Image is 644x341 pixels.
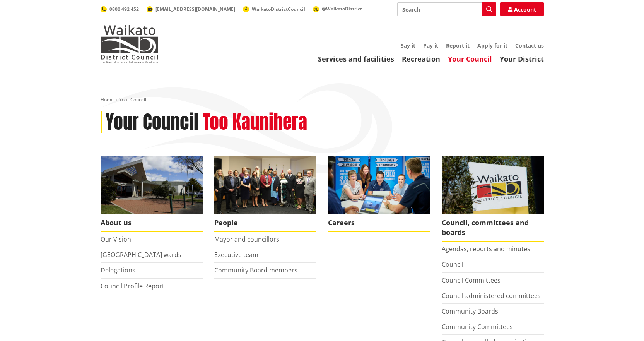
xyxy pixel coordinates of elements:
[442,276,501,284] a: Council Committees
[318,54,394,63] a: Services and facilities
[214,235,279,243] a: Mayor and councillors
[442,291,541,300] a: Council-administered committees
[101,25,159,63] img: Waikato District Council - Te Kaunihera aa Takiwaa o Waikato
[155,6,235,12] span: [EMAIL_ADDRESS][DOMAIN_NAME]
[423,42,438,49] a: Pay it
[446,42,470,49] a: Report it
[101,156,203,214] img: WDC Building 0015
[101,282,164,290] a: Council Profile Report
[442,307,498,315] a: Community Boards
[500,54,544,63] a: Your District
[313,5,362,12] a: @WaikatoDistrict
[477,42,507,49] a: Apply for it
[442,322,513,331] a: Community Committees
[397,2,496,16] input: Search input
[147,6,235,12] a: [EMAIL_ADDRESS][DOMAIN_NAME]
[402,54,440,63] a: Recreation
[322,5,362,12] span: @WaikatoDistrict
[252,6,305,12] span: WaikatoDistrictCouncil
[214,250,258,259] a: Executive team
[442,260,463,269] a: Council
[214,214,316,232] span: People
[328,156,430,214] img: Office staff in meeting - Career page
[442,156,544,242] a: Waikato-District-Council-sign Council, committees and boards
[214,156,316,214] img: 2022 Council
[515,42,544,49] a: Contact us
[101,96,114,103] a: Home
[106,111,198,134] h1: Your Council
[442,214,544,242] span: Council, committees and boards
[328,156,430,232] a: Careers
[203,111,307,134] h2: Too Kaunihera
[101,156,203,232] a: WDC Building 0015 About us
[101,266,135,274] a: Delegations
[101,250,181,259] a: [GEOGRAPHIC_DATA] wards
[442,245,530,253] a: Agendas, reports and minutes
[101,6,139,12] a: 0800 492 452
[101,214,203,232] span: About us
[101,235,131,243] a: Our Vision
[448,54,492,63] a: Your Council
[401,42,415,49] a: Say it
[119,96,146,103] span: Your Council
[214,156,316,232] a: 2022 Council People
[500,2,544,16] a: Account
[214,266,297,274] a: Community Board members
[328,214,430,232] span: Careers
[101,97,544,103] nav: breadcrumb
[243,6,305,12] a: WaikatoDistrictCouncil
[109,6,139,12] span: 0800 492 452
[442,156,544,214] img: Waikato-District-Council-sign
